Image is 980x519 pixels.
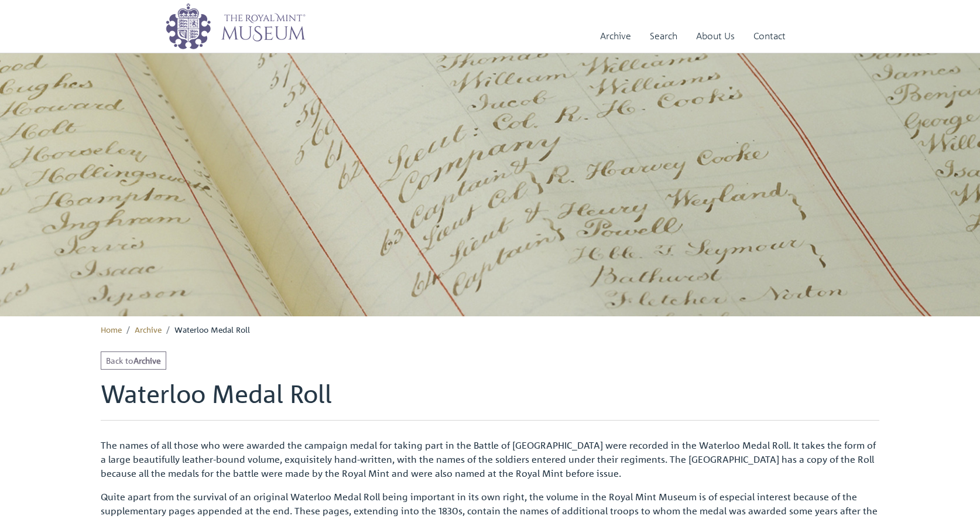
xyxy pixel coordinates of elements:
[135,324,162,334] a: Archive
[696,19,735,53] a: About Us
[650,19,677,53] a: Search
[133,355,161,366] strong: Archive
[101,324,122,334] a: Home
[101,379,879,420] h1: Waterloo Medal Roll
[101,351,166,370] a: Back toArchive
[101,439,876,479] span: The names of all those who were awarded the campaign medal for taking part in the Battle of [GEOG...
[165,3,306,50] img: logo_wide.png
[600,19,631,53] a: Archive
[753,19,786,53] a: Contact
[174,324,250,334] span: Waterloo Medal Roll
